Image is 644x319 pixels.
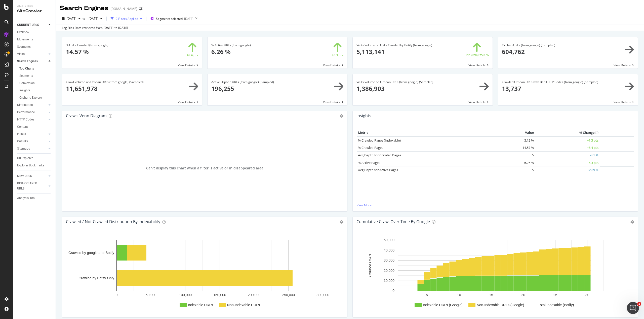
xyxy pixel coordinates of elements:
[17,30,52,35] a: Overview
[368,254,372,277] text: Crawled URLs
[357,203,634,207] a: View More
[17,156,52,161] a: Url Explorer
[17,124,52,130] a: Content
[68,251,114,255] text: Crawled by google and Botify
[19,88,30,93] div: Insights
[87,16,98,21] span: 2025 Feb. 26th
[17,102,33,108] div: Distribution
[17,181,47,191] a: DISAPPEARED URLS
[139,7,142,11] div: arrow-right-arrow-left
[19,66,34,71] div: Top Charts
[392,289,394,293] text: 0
[17,110,47,115] a: Performance
[17,132,26,137] div: Inlinks
[156,17,183,21] span: Segments selected
[19,81,52,86] a: Conversion
[60,15,83,23] button: [DATE]
[19,95,43,100] div: Orphans Explorer
[358,145,383,150] a: % Crawled Pages
[282,293,295,297] text: 250,000
[384,258,394,262] text: 30,000
[358,168,398,172] a: Avg Depth for Active Pages
[110,6,137,11] div: [DOMAIN_NAME]
[585,293,589,297] text: 30
[17,4,52,8] div: Analytics
[316,293,329,297] text: 300,000
[17,44,52,49] a: Segments
[83,16,87,21] span: vs
[509,159,535,166] td: 6.26 %
[17,44,31,49] div: Segments
[19,95,52,100] a: Orphans Explorer
[17,139,28,144] div: Outlinks
[66,112,107,119] h4: Crawls Venn Diagram
[358,138,401,143] a: % Crawled Pages (Indexable)
[358,160,380,165] a: % Active Pages
[17,51,47,57] a: Visits
[146,293,156,297] text: 50,000
[213,293,226,297] text: 150,000
[384,269,394,273] text: 20,000
[104,26,113,30] div: [DATE]
[477,303,524,307] text: Non-Indexable URLs (Google)
[384,279,394,283] text: 10,000
[17,124,28,130] div: Content
[637,302,641,306] span: 1
[67,16,76,21] span: 2025 Aug. 20th
[340,220,343,224] i: Options
[340,114,343,118] i: Options
[426,293,428,297] text: 5
[535,151,600,159] td: -3.1 %
[423,303,463,307] text: Indexable URLs (Google)
[17,146,47,151] a: Sitemaps
[66,235,341,313] svg: A chart.
[357,235,632,313] svg: A chart.
[509,151,535,159] td: 5
[17,117,34,122] div: HTTP Codes
[17,110,35,115] div: Performance
[19,88,52,93] a: Insights
[179,293,192,297] text: 100,000
[17,132,47,137] a: Inlinks
[356,112,371,119] h4: Insights
[457,293,461,297] text: 10
[17,37,33,42] div: Movements
[188,303,213,307] text: Indexable URLs
[384,248,394,252] text: 40,000
[78,276,114,280] text: Crawled by Botify Only
[17,22,39,28] div: CURRENT URLS
[17,59,38,64] div: Search Engines
[248,293,261,297] text: 200,000
[357,129,509,137] th: Metric
[17,59,47,64] a: Search Engines
[535,129,600,137] th: % Change
[17,37,52,42] a: Movements
[509,144,535,152] td: 14.57 %
[535,137,600,144] td: +1.5 pts
[17,30,29,35] div: Overview
[60,4,108,13] div: Search Engines
[17,181,43,191] div: DISAPPEARED URLS
[148,15,193,23] button: Segments selected[DATE]
[184,17,193,21] div: [DATE]
[509,129,535,137] th: Value
[535,166,600,174] td: +29.9 %
[17,156,33,161] div: Url Explorer
[538,303,574,307] text: Total Indexable (Botify)
[116,293,118,297] text: 0
[509,166,535,174] td: 5
[535,144,600,152] td: +6.4 pts
[358,153,401,157] a: Avg Depth for Crawled Pages
[87,15,104,23] button: [DATE]
[19,73,52,79] a: Segments
[17,173,32,179] div: NEW URLS
[489,293,493,297] text: 15
[509,137,535,144] td: 5.12 %
[521,293,525,297] text: 20
[17,139,47,144] a: Outlinks
[66,218,160,225] h4: Crawled / Not Crawled Distribution By Indexability
[17,196,52,201] a: Analysis Info
[17,163,52,168] a: Explorer Bookmarks
[17,163,44,168] div: Explorer Bookmarks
